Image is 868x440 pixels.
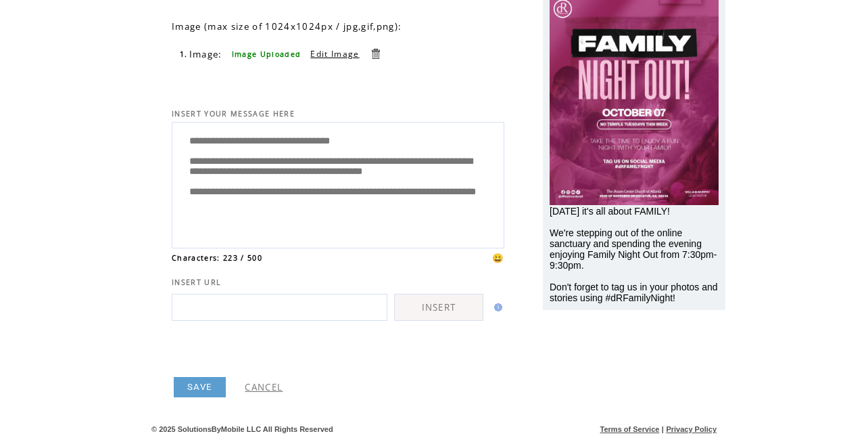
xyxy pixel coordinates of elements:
[369,47,382,60] a: Delete this item
[600,425,660,433] a: Terms of Service
[151,425,333,433] span: © 2025 SolutionsByMobile LLC All Rights Reserved
[172,253,262,263] span: Characters: 223 / 500
[492,252,504,264] span: 😀
[662,425,664,433] span: |
[172,20,402,32] span: Image (max size of 1024x1024px / jpg,gif,png):
[490,303,502,311] img: help.gif
[189,48,222,60] span: Image:
[180,49,188,59] span: 1.
[172,109,295,118] span: INSERT YOUR MESSAGE HERE
[550,206,718,303] span: [DATE] it's all about FAMILY! We're stepping out of the online sanctuary and spending the evening...
[174,377,226,397] a: SAVE
[666,425,717,433] a: Privacy Policy
[310,48,359,60] a: Edit Image
[232,49,302,59] span: Image Uploaded
[245,381,283,393] a: CANCEL
[172,278,221,287] span: INSERT URL
[394,294,483,321] a: INSERT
